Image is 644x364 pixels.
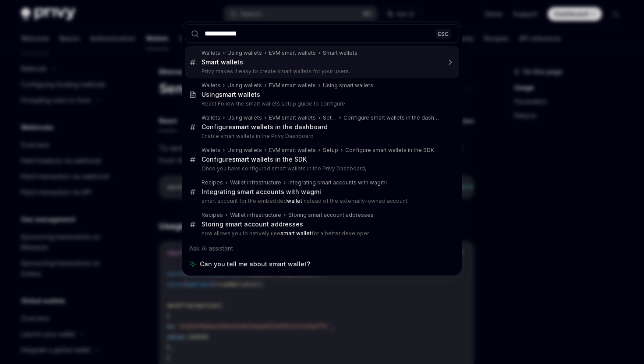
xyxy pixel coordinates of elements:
[280,230,311,237] b: smart wallet
[202,100,441,107] p: React Follow the smart wallets setup guide to configure
[323,49,357,57] div: Smart wallets
[230,179,281,186] div: Wallet infrastructure
[202,220,303,228] div: Storing smart account addresses
[323,114,336,121] div: Setup
[288,212,374,219] div: Storing smart account addresses
[288,179,387,186] div: Integrating smart accounts with wagmi
[227,82,262,89] div: Using wallets
[202,188,321,196] div: Integrating smart accounts with wagmi
[230,212,281,219] div: Wallet infrastructure
[269,147,316,154] div: EVM smart wallets
[343,114,441,121] div: Configure smart wallets in the dashboard
[202,49,220,57] div: Wallets
[202,165,441,172] p: Once you have configured smart wallets in the Privy Dashboard,
[232,123,270,131] b: smart wallet
[202,58,243,66] div: s
[202,123,328,131] div: Configure s in the dashboard
[202,91,260,99] div: Using s
[202,212,223,219] div: Recipes
[219,91,257,98] b: smart wallet
[269,49,316,57] div: EVM smart wallets
[202,179,223,186] div: Recipes
[323,147,338,154] div: Setup
[227,49,262,57] div: Using wallets
[202,230,441,237] p: now allows you to natively use for a better developer
[200,260,310,269] span: Can you tell me about smart wallet?
[202,58,240,66] b: Smart wallet
[202,147,220,154] div: Wallets
[202,155,307,163] div: Configure s in the SDK
[202,198,441,205] p: smart account for the embedded instead of the externally-owned account
[227,147,262,154] div: Using wallets
[287,198,302,204] b: wallet
[345,147,434,154] div: Configure smart wallets in the SDK
[269,82,316,89] div: EVM smart wallets
[202,133,441,140] p: Enable smart wallets in the Privy Dashboard
[323,82,373,89] div: Using smart wallets
[202,68,441,75] p: Privy makes it easy to create smart wallets for your users.
[227,114,262,121] div: Using wallets
[202,82,220,89] div: Wallets
[269,114,316,121] div: EVM smart wallets
[185,240,459,256] div: Ask AI assistant
[202,114,220,121] div: Wallets
[232,155,270,163] b: smart wallet
[435,29,451,38] div: ESC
